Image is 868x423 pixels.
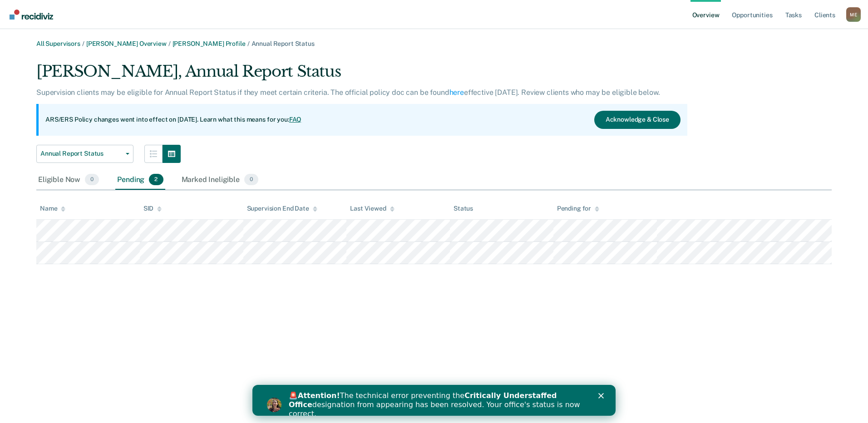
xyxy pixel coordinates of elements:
span: Annual Report Status [252,40,315,47]
div: Pending2 [115,170,165,190]
div: Pending for [557,205,599,212]
div: SID [143,205,162,212]
img: Recidiviz [10,10,53,20]
div: [PERSON_NAME], Annual Report Status [36,62,687,88]
iframe: Intercom live chat banner [252,385,616,416]
p: Supervision clients may be eligible for Annual Report Status if they meet certain criteria. The o... [36,88,660,97]
div: Status [454,205,473,212]
span: / [80,40,86,47]
span: 2 [149,174,163,186]
b: Attention! [45,6,88,15]
div: Marked Ineligible0 [180,170,261,190]
div: Supervision End Date [247,205,317,212]
span: Annual Report Status [40,150,122,157]
div: Eligible Now0 [36,170,101,190]
span: / [246,40,252,47]
p: ARS/ERS Policy changes went into effect on [DATE]. Learn what this means for you: [45,115,301,124]
button: Acknowledge & Close [594,111,681,129]
span: 0 [244,174,258,186]
button: Profile dropdown button [846,7,861,22]
a: [PERSON_NAME] Profile [173,40,246,47]
a: All Supervisors [36,40,80,47]
div: M E [846,7,861,22]
span: 0 [85,174,99,186]
button: Annual Report Status [36,145,133,163]
div: Last Viewed [350,205,394,212]
div: Name [40,205,65,212]
a: [PERSON_NAME] Overview [86,40,167,47]
span: / [167,40,173,47]
b: Critically Understaffed Office [36,6,305,24]
div: Close [346,8,355,14]
a: here [449,88,464,97]
a: FAQ [289,116,302,123]
div: 🚨 The technical error preventing the designation from appearing has been resolved. Your office's ... [36,6,334,34]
